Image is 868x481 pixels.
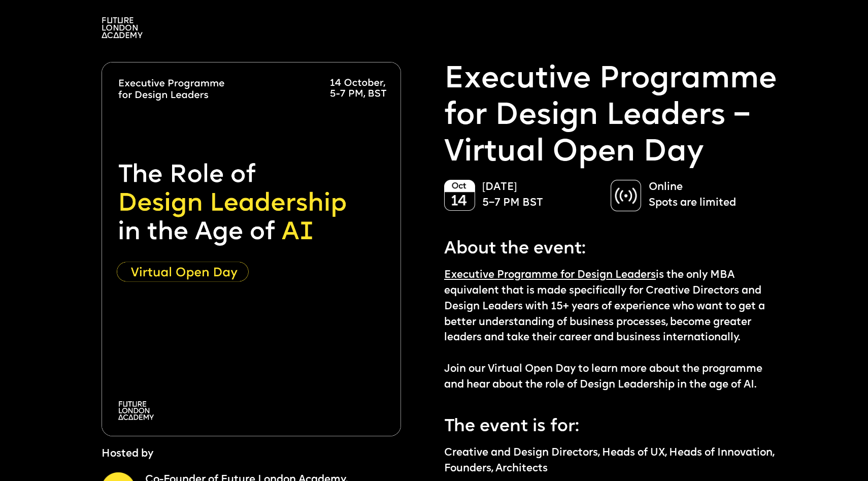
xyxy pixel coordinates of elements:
p: The event is for: [444,408,777,440]
img: A logo saying in 3 lines: Future London Academy [102,17,143,38]
p: is the only MBA equivalent that is made specifically for Creative Directors and Design Leaders wi... [444,268,777,393]
p: [DATE] 5–7 PM BST [482,180,600,211]
p: Hosted by [102,446,153,462]
p: Executive Programme for Design Leaders – Virtual Open Day [444,62,777,171]
p: Online Spots are limited [649,180,766,211]
p: Creative and Design Directors, Heads of UX, Heads of Innovation, Founders, Architects [444,445,777,477]
p: About the event: [444,231,777,262]
a: Executive Programme for Design Leaders [444,270,656,280]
